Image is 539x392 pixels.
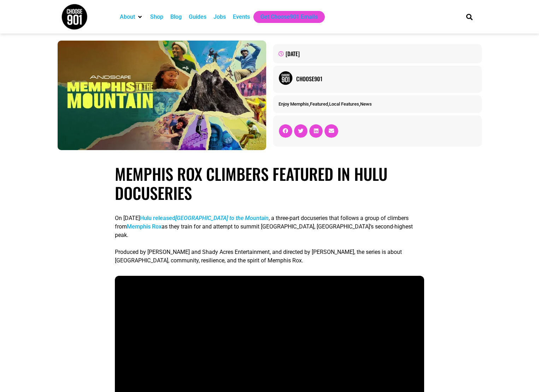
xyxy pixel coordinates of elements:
div: Share on twitter [294,124,307,138]
p: Produced by [PERSON_NAME] and Shady Acres Entertainment, and directed by [PERSON_NAME], the serie... [115,248,424,265]
a: Shop [150,13,163,21]
p: On [DATE] , a three-part docuseries that follows a group of climbers from as they train for and a... [115,214,424,239]
a: Blog [170,13,182,21]
em: [GEOGRAPHIC_DATA] to the Mountain [175,215,269,221]
span: , , , [279,101,372,107]
div: Share on facebook [279,124,292,138]
h1: Memphis Rox Climbers Featured in Hulu Docuseries [115,164,424,202]
div: Search [463,11,475,23]
div: Share on linkedin [309,124,323,138]
a: Events [233,13,250,21]
a: Get Choose901 Emails [260,13,318,21]
img: Picture of Choose901 [279,71,293,85]
a: About [120,13,135,21]
a: News [360,101,372,107]
div: About [116,11,147,23]
a: Featured [310,101,328,107]
a: Enjoy Memphis [279,101,309,107]
a: Hulu released[GEOGRAPHIC_DATA] to the Mountain [140,215,269,221]
a: Local Features [329,101,359,107]
div: Share on email [324,124,338,138]
a: Choose901 [296,75,476,83]
time: [DATE] [286,49,300,58]
a: Jobs [213,13,226,21]
a: Memphis Rox [127,223,162,230]
nav: Main nav [116,11,454,23]
a: Guides [189,13,206,21]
